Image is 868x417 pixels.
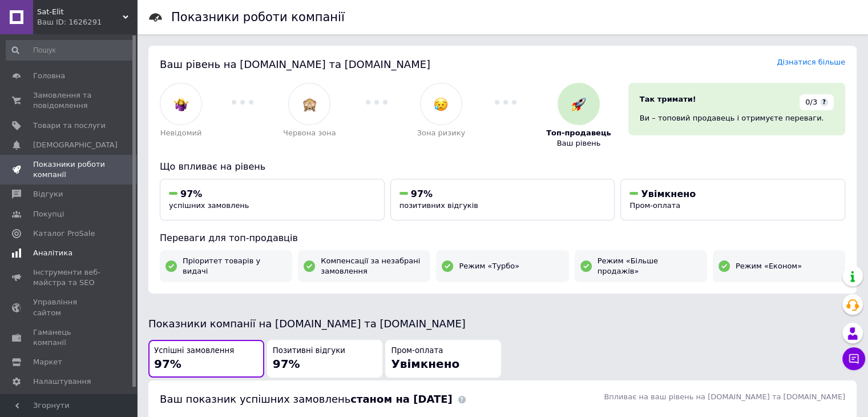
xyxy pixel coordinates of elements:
span: Топ-продавець [546,128,611,138]
span: успішних замовлень [169,201,249,210]
button: 97%позитивних відгуків [390,179,615,220]
span: Червона зона [283,128,336,138]
span: 97% [273,357,300,371]
span: Увімкнено [641,189,696,199]
img: :rocket: [571,97,586,111]
b: станом на [DATE] [350,393,452,405]
span: Sat-Elit [37,7,123,17]
button: Пром-оплатаУвімкнено [385,340,501,378]
span: Ваш рівень [557,138,601,149]
span: Режим «Турбо» [459,261,519,271]
span: позитивних відгуків [399,201,478,210]
div: 0/3 [800,94,834,110]
span: Аналітика [33,248,72,258]
span: Компенсації за незабрані замовлення [321,256,425,276]
img: :disappointed_relieved: [434,97,448,111]
span: Успішні замовлення [154,346,234,356]
input: Пошук [6,40,135,61]
span: Інструменти веб-майстра та SEO [33,267,106,288]
span: Що впливає на рівень [160,161,265,172]
span: [DEMOGRAPHIC_DATA] [33,140,118,150]
span: Впливає на ваш рівень на [DOMAIN_NAME] та [DOMAIN_NAME] [604,392,845,401]
div: Ви – топовий продавець і отримуєте переваги. [640,113,834,123]
span: Каталог ProSale [33,228,95,239]
span: Увімкнено [391,357,459,371]
button: Позитивні відгуки97% [267,340,383,378]
div: Ваш ID: 1626291 [37,17,137,27]
span: Режим «Більше продажів» [597,256,701,276]
span: Маркет [33,357,62,367]
span: Позитивні відгуки [273,346,345,356]
span: Замовлення та повідомлення [33,90,106,111]
span: Показники компанії на [DOMAIN_NAME] та [DOMAIN_NAME] [148,318,466,330]
span: Товари та послуги [33,121,106,131]
button: 97%успішних замовлень [160,179,385,220]
a: Дізнатися більше [777,58,845,66]
span: Відгуки [33,189,63,199]
span: Зона ризику [417,128,466,138]
span: Головна [33,71,65,81]
span: Показники роботи компанії [33,159,106,180]
img: :woman-shrugging: [174,97,188,111]
img: :see_no_evil: [302,97,317,111]
span: Режим «Економ» [736,261,802,271]
span: Так тримати! [640,95,696,103]
span: 97% [154,357,181,371]
h1: Показники роботи компанії [171,10,345,24]
span: Пром-оплата [391,346,443,356]
span: Покупці [33,209,64,219]
button: Чат з покупцем [842,347,865,370]
span: Налаштування [33,376,91,387]
span: Ваш рівень на [DOMAIN_NAME] та [DOMAIN_NAME] [160,58,430,70]
span: Невідомий [160,128,202,138]
span: Пром-оплата [629,201,680,210]
span: 97% [180,189,202,199]
button: УвімкненоПром-оплата [620,179,845,220]
span: Ваш показник успішних замовлень [160,393,453,405]
span: Переваги для топ-продавців [160,232,298,243]
span: 97% [411,189,433,199]
button: Успішні замовлення97% [148,340,264,378]
span: Пріоритет товарів у видачі [183,256,286,276]
span: Гаманець компанії [33,327,106,348]
span: ? [820,98,828,106]
span: Управління сайтом [33,297,106,318]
